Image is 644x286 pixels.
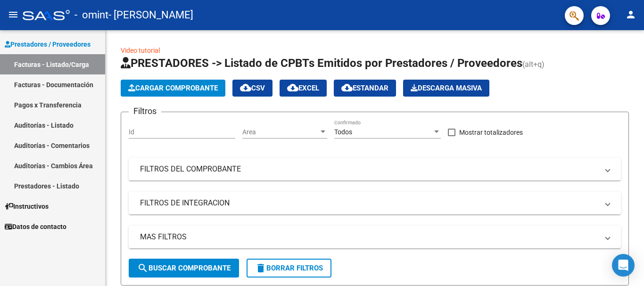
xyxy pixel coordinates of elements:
[334,80,396,97] button: Estandar
[8,9,19,20] mat-icon: menu
[255,264,323,272] span: Borrar Filtros
[129,158,621,180] mat-expansion-panel-header: FILTROS DEL COMPROBANTE
[140,232,598,242] mat-panel-title: MAS FILTROS
[140,164,598,174] mat-panel-title: FILTROS DEL COMPROBANTE
[129,192,621,214] mat-expansion-panel-header: FILTROS DE INTEGRACION
[121,47,160,54] a: Video tutorial
[74,5,108,25] span: - omint
[128,84,218,92] span: Cargar Comprobante
[403,80,489,97] app-download-masive: Descarga masiva de comprobantes (adjuntos)
[403,80,489,97] button: Descarga Masiva
[625,9,636,20] mat-icon: person
[140,198,598,208] mat-panel-title: FILTROS DE INTEGRACION
[287,82,298,93] mat-icon: cloud_download
[280,80,327,97] button: EXCEL
[121,80,225,97] button: Cargar Comprobante
[341,84,388,92] span: Estandar
[287,84,319,92] span: EXCEL
[5,39,91,49] span: Prestadores / Proveedores
[129,105,161,118] h3: Filtros
[242,128,319,136] span: Area
[459,127,523,138] span: Mostrar totalizadores
[121,57,522,70] span: PRESTADORES -> Listado de CPBTs Emitidos por Prestadores / Proveedores
[522,60,545,69] span: (alt+q)
[240,82,251,93] mat-icon: cloud_download
[137,264,231,272] span: Buscar Comprobante
[137,262,149,274] mat-icon: search
[255,262,266,274] mat-icon: delete
[341,82,353,93] mat-icon: cloud_download
[240,84,265,92] span: CSV
[108,5,193,25] span: - [PERSON_NAME]
[129,259,239,278] button: Buscar Comprobante
[411,84,482,92] span: Descarga Masiva
[334,128,352,136] span: Todos
[612,254,635,277] div: Open Intercom Messenger
[5,201,49,212] span: Instructivos
[129,226,621,248] mat-expansion-panel-header: MAS FILTROS
[5,221,66,232] span: Datos de contacto
[247,259,331,278] button: Borrar Filtros
[232,80,272,97] button: CSV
